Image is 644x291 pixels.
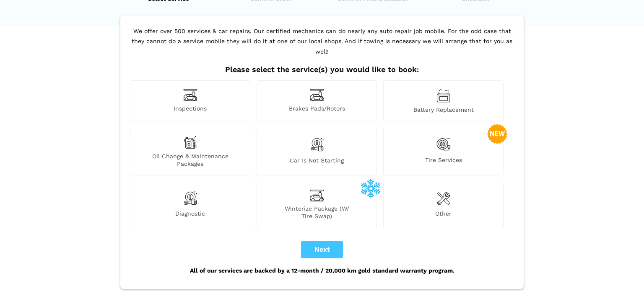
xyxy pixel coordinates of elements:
[128,26,516,65] p: We offer over 500 services & car repairs. Our certified mechanics can do nearly any auto repair j...
[128,258,516,283] div: All of our services are backed by a 12-month / 20,000 km gold standard warranty program.
[130,152,250,167] span: Oil Change & Maintenance Packages
[130,210,250,220] span: Diagnostic
[384,210,503,220] span: Other
[487,124,507,144] img: new-badge-2-48.png
[257,105,377,113] span: Brakes Pads/Rotors
[301,241,343,258] button: Next
[361,178,381,198] img: winterize-icon_1.png
[130,105,250,113] span: Inspections
[257,205,377,220] span: Winterize Package (W/ Tire Swap)
[384,156,503,167] span: Tire Services
[257,157,377,167] span: Car is not starting
[128,65,516,74] h2: Please select the service(s) you would like to book:
[384,106,503,113] span: Battery Replacement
